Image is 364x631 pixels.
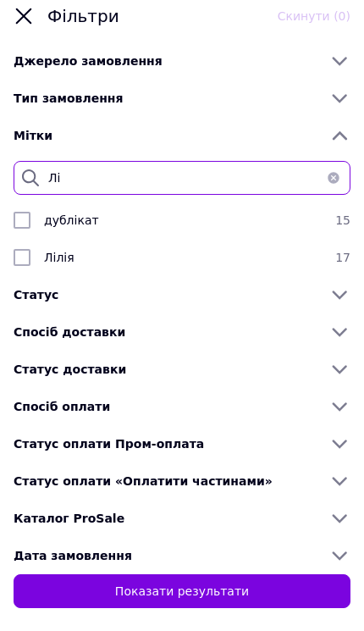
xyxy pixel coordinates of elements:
button: Очистить [317,170,350,204]
span: Спосіб оплати [14,409,110,423]
span: Статус оплати Пром-оплата [14,446,204,460]
span: Лілія [44,260,74,274]
span: Дата замовлення [14,558,132,572]
span: Спосіб доставки [14,335,125,348]
button: Показати результати [14,584,350,617]
span: Джерело замовлення [14,64,163,77]
span: 15 [328,221,350,238]
span: Каталог ProSale [14,521,124,534]
input: Пошук [14,170,350,204]
span: Статус доставки [14,372,126,385]
span: Мітки [14,138,52,152]
span: 17 [328,258,350,275]
span: Статус [14,297,58,311]
span: Статус оплати «Оплатити частинами» [14,484,273,497]
span: Тип замовлення [14,101,124,114]
span: Фільтри [47,14,264,38]
span: дублікат [44,223,99,236]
